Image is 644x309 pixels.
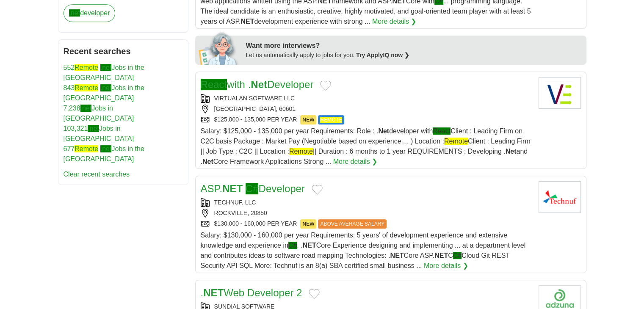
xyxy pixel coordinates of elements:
[201,198,532,207] div: TECHNUF, LLC
[303,242,316,249] strong: NET
[434,252,448,259] strong: NET
[201,232,526,269] span: Salary: $130,000 - 160,000 per year Requirements: 5 years' of development experience and extensiv...
[100,64,112,71] span: .net
[201,127,531,165] span: Salary: $125,000 - 135,000 per year Requirements: Role : . developer with Client : Leading Firm o...
[64,105,134,122] a: 7,238.netJobs in [GEOGRAPHIC_DATA]
[300,115,316,124] span: NEW
[246,51,581,60] div: Let us automatically apply to jobs for you.
[378,127,389,135] strong: Net
[201,105,532,113] div: [GEOGRAPHIC_DATA], 60601
[201,287,302,298] a: .NETWeb Developer 2
[203,287,224,298] strong: NET
[75,64,98,71] span: Remote
[539,77,581,109] img: Virtualan Software LLC logo
[201,79,314,90] a: Reactwith .NetDeveloper
[320,117,342,123] span: REMOTE
[201,209,532,218] div: ROCKVILLE, 20850
[372,17,417,27] a: More details ❯
[390,252,404,259] strong: NET
[75,145,98,152] span: Remote
[222,183,243,194] strong: NET
[64,64,144,81] a: 552Remote .netJobs in the [GEOGRAPHIC_DATA]
[199,31,240,65] img: apply-iq-scientist.png
[240,18,254,25] strong: NET
[64,45,183,58] h2: Recent searches
[539,181,581,213] img: Technuf, LLC logo
[64,125,134,142] a: 103,321.netJobs in [GEOGRAPHIC_DATA]
[356,52,409,58] a: Try ApplyIQ now ❯
[333,157,378,167] a: More details ❯
[64,4,116,22] a: .netdeveloper
[64,171,130,178] a: Clear recent searches
[506,148,517,155] strong: Net
[251,79,267,90] strong: Net
[433,127,451,135] span: React
[201,183,305,194] a: ASP.NET C#Developer
[100,84,112,91] span: .net
[453,252,462,259] span: C#
[288,242,297,249] span: C#
[69,9,80,17] span: .net
[320,80,331,91] button: Add to favorite jobs
[201,219,532,229] div: $130,000 - 160,000 PER YEAR
[318,219,387,229] span: ABOVE AVERAGE SALARY
[424,261,468,271] a: More details ❯
[64,84,144,102] a: 843Remote .netJobs in the [GEOGRAPHIC_DATA]
[309,289,320,299] button: Add to favorite jobs
[88,125,99,132] span: .net
[64,145,144,163] a: 677Remote .netJobs in the [GEOGRAPHIC_DATA]
[312,185,323,195] button: Add to favorite jobs
[75,84,98,91] span: Remote
[201,94,532,103] div: VIRTUALAN SOFTWARE LLC
[289,148,313,155] span: Remote
[246,41,581,51] div: Want more interviews?
[201,79,227,90] span: React
[201,115,532,124] div: $125,000 - 135,000 PER YEAR
[246,183,259,194] span: C#
[80,105,92,112] span: .net
[202,158,213,165] strong: Net
[100,145,112,152] span: .net
[444,138,468,145] span: Remote
[300,219,316,229] span: NEW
